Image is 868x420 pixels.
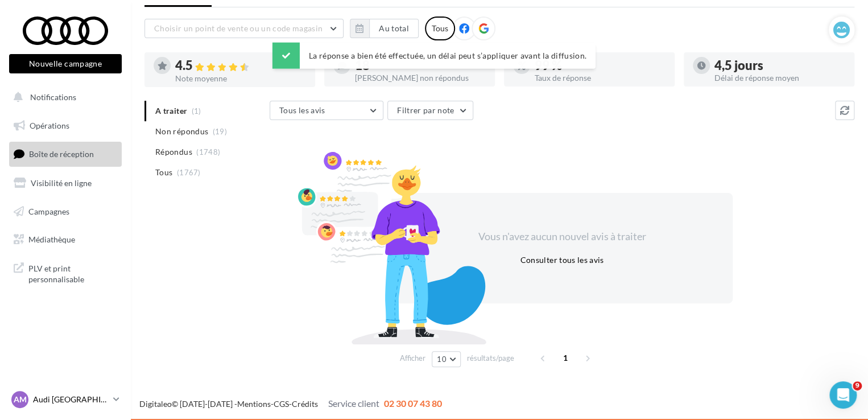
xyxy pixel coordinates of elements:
div: Note moyenne [175,75,306,83]
span: Opérations [30,121,69,130]
div: [PERSON_NAME] non répondus [355,74,486,82]
div: Vous n'avez aucun nouvel avis à traiter [464,229,660,244]
a: Mentions [237,399,271,409]
span: Non répondus [155,126,208,137]
button: Choisir un point de vente ou un code magasin [144,19,344,38]
span: Afficher [400,353,425,364]
button: Consulter tous les avis [515,253,608,267]
span: 9 [853,381,862,390]
button: Au total [350,19,419,38]
button: Notifications [7,85,119,109]
span: Tous [155,167,172,178]
span: PLV et print personnalisable [28,261,117,285]
span: Tous les avis [279,105,325,115]
a: Visibilité en ligne [7,171,124,195]
div: 4,5 jours [714,59,845,72]
button: Tous les avis [270,101,383,120]
span: Visibilité en ligne [31,178,92,188]
button: 10 [432,351,461,367]
span: 10 [437,355,447,364]
div: 99 % [535,59,666,72]
a: Crédits [292,399,318,409]
button: Filtrer par note [387,101,473,120]
a: Digitaleo [139,399,172,409]
div: Délai de réponse moyen [714,74,845,82]
a: Médiathèque [7,228,124,252]
span: (1767) [177,168,201,177]
div: La réponse a bien été effectuée, un délai peut s’appliquer avant la diffusion. [272,42,596,68]
span: (1748) [196,147,220,157]
span: Choisir un point de vente ou un code magasin [154,23,323,33]
div: Tous [425,17,455,40]
a: Boîte de réception [7,142,124,166]
a: CGS [274,399,289,409]
p: Audi [GEOGRAPHIC_DATA] [33,394,109,405]
span: Boîte de réception [29,149,94,159]
span: (19) [213,127,227,136]
span: AM [14,394,27,405]
a: Opérations [7,114,124,138]
button: Nouvelle campagne [9,54,122,73]
span: © [DATE]-[DATE] - - - [139,399,442,409]
span: Médiathèque [28,234,75,244]
a: Campagnes [7,200,124,224]
iframe: Intercom live chat [829,381,857,409]
div: Taux de réponse [535,74,666,82]
div: 4.5 [175,59,306,72]
button: Au total [369,19,419,38]
span: 1 [556,349,574,367]
a: AM Audi [GEOGRAPHIC_DATA] [9,389,122,410]
a: PLV et print personnalisable [7,256,124,290]
span: résultats/page [467,353,514,364]
span: Service client [328,398,379,409]
span: Campagnes [28,206,69,216]
span: Répondus [155,146,192,158]
span: 02 30 07 43 80 [384,398,442,409]
span: Notifications [30,92,76,102]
